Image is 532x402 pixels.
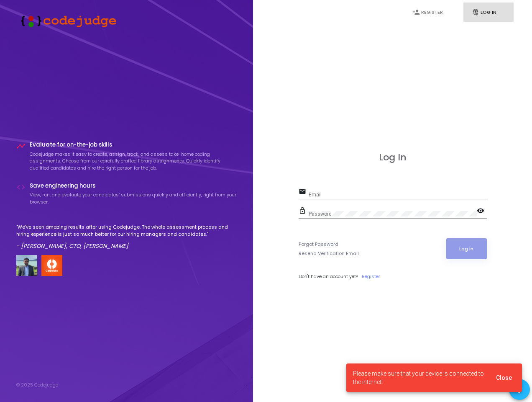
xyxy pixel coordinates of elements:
[16,224,237,237] p: "We've seen amazing results after using Codejudge. The whole assessment process and hiring experi...
[299,206,309,216] mat-icon: lock_outline
[30,151,237,172] p: Codejudge makes it easy to create, assign, track, and assess take-home coding assignments. Choose...
[309,192,487,198] input: Email
[16,255,37,276] img: user image
[446,238,487,259] button: Log In
[16,381,58,389] div: © 2025 Codejudge
[16,142,26,151] i: timeline
[404,3,454,22] a: person_addRegister
[299,241,338,248] a: Forgot Password
[353,369,486,386] span: Please make sure that your device is connected to the internet!
[41,255,62,276] img: company-logo
[30,191,237,205] p: View, run, and evaluate your candidates’ submissions quickly and efficiently, right from your bro...
[489,370,519,385] button: Close
[472,8,479,16] i: fingerprint
[362,273,380,280] a: Register
[496,374,512,381] span: Close
[30,142,237,148] h4: Evaluate for on-the-job skills
[16,183,26,192] i: code
[16,242,128,250] em: - [PERSON_NAME], CTO, [PERSON_NAME]
[299,273,358,280] span: Don't have an account yet?
[30,183,237,189] h4: Save engineering hours
[299,250,359,257] a: Resend Verification Email
[412,8,420,16] i: person_add
[477,206,487,216] mat-icon: visibility
[299,152,487,163] h3: Log In
[463,3,514,22] a: fingerprintLog In
[299,187,309,197] mat-icon: email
